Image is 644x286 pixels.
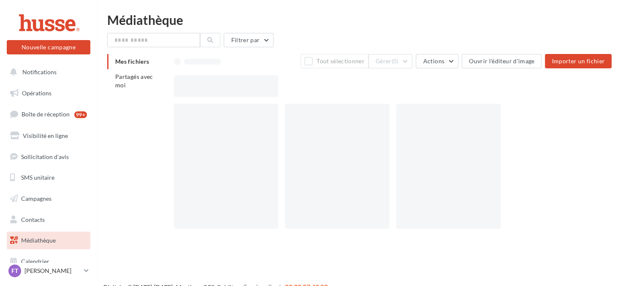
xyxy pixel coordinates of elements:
[107,13,634,26] div: Médiathèque
[21,195,51,202] span: Campagnes
[300,54,368,68] button: Tout sélectionner
[21,237,56,244] span: Médiathèque
[21,153,69,160] span: Sollicitation d'avis
[21,174,54,181] span: SMS unitaire
[7,263,90,279] a: FT [PERSON_NAME]
[368,54,413,68] button: Gérer(0)
[74,111,87,118] div: 99+
[22,89,51,97] span: Opérations
[5,169,92,186] a: SMS unitaire
[5,253,92,270] a: Calendrier
[115,58,149,65] span: Mes fichiers
[423,57,444,65] span: Actions
[11,267,18,275] span: FT
[545,54,612,68] button: Importer un fichier
[5,232,92,249] a: Médiathèque
[21,216,45,223] span: Contacts
[392,58,399,65] span: (0)
[22,111,70,118] span: Boîte de réception
[5,148,92,166] a: Sollicitation d'avis
[416,54,458,68] button: Actions
[22,68,57,76] span: Notifications
[5,84,92,102] a: Opérations
[462,54,541,68] button: Ouvrir l'éditeur d'image
[5,127,92,145] a: Visibilité en ligne
[21,258,49,265] span: Calendrier
[24,267,81,275] p: [PERSON_NAME]
[7,40,90,54] button: Nouvelle campagne
[115,73,153,89] span: Partagés avec moi
[552,57,605,65] span: Importer un fichier
[5,190,92,208] a: Campagnes
[5,63,89,81] button: Notifications
[5,211,92,229] a: Contacts
[224,33,273,47] button: Filtrer par
[5,105,92,123] a: Boîte de réception99+
[23,132,68,139] span: Visibilité en ligne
